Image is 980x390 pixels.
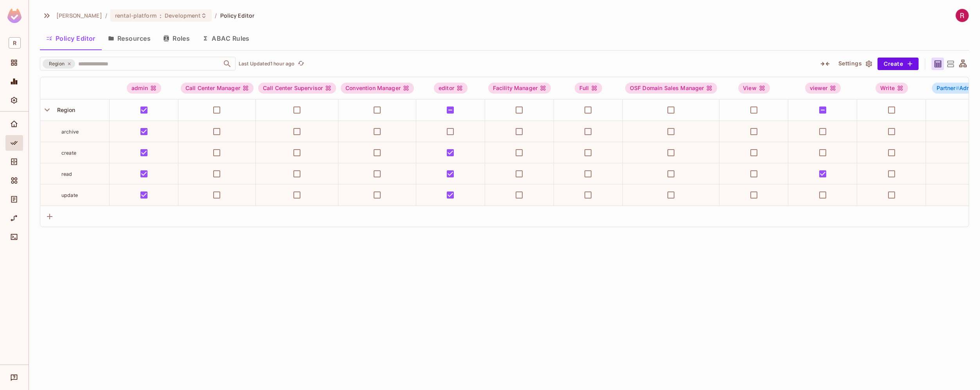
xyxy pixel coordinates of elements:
[44,60,69,68] span: Region
[876,83,908,94] div: Write
[878,58,919,70] button: Create
[296,59,306,69] button: refresh
[5,210,23,226] div: URL Mapping
[937,85,976,91] span: Admin
[805,83,841,94] div: viewer
[165,12,201,19] span: Development
[196,29,256,48] button: ABAC Rules
[157,29,196,48] button: Roles
[115,12,156,19] span: rental-platform
[220,12,255,19] span: Policy Editor
[61,171,72,177] span: read
[5,173,23,188] div: Elements
[159,13,162,19] span: :
[488,83,551,94] div: Facility Manager
[181,83,254,94] div: Call Center Manager
[43,59,75,69] div: Region
[5,55,23,70] div: Projects
[9,37,21,49] span: R
[56,12,102,19] span: the active workspace
[956,85,959,91] span: #
[5,154,23,170] div: Directory
[5,92,23,108] div: Settings
[239,61,295,67] p: Last Updated 1 hour ago
[61,150,76,156] span: create
[295,59,306,69] span: Click to refresh data
[937,85,959,91] span: Partner
[61,129,79,135] span: archive
[222,58,233,69] button: Open
[5,135,23,151] div: Policy
[298,60,304,68] span: refresh
[5,34,23,52] div: Workspace: roy-poc
[5,116,23,132] div: Home
[127,83,161,94] div: admin
[258,83,336,94] div: Call Center Supervisor
[54,107,76,113] span: Region
[625,83,717,94] div: OSF Domain Sales Manager
[61,192,78,198] span: update
[738,83,770,94] div: View
[5,229,23,245] div: Connect
[102,29,157,48] button: Resources
[956,9,969,22] img: roy zhang
[5,191,23,207] div: Audit Log
[835,58,874,70] button: Settings
[7,9,22,23] img: SReyMgAAAABJRU5ErkJggg==
[105,12,107,19] li: /
[40,29,102,48] button: Policy Editor
[215,12,217,19] li: /
[5,370,23,385] div: Help & Updates
[434,83,468,94] div: editor
[341,83,414,94] div: Convention Manager
[575,83,602,94] div: Full
[5,74,23,89] div: Monitoring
